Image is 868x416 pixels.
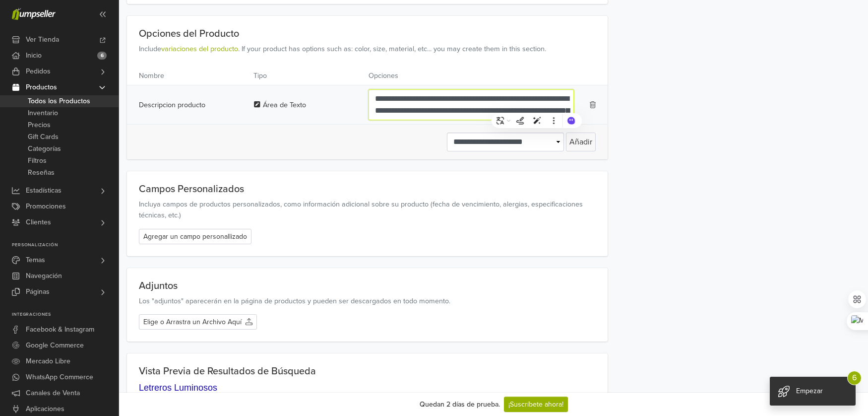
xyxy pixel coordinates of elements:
[139,28,596,40] p: Opciones del Producto
[26,322,94,338] span: Facebook & Instagram
[161,45,238,53] a: variaciones del producto
[796,387,823,395] span: Empezar
[26,183,62,199] span: Estadísticas
[26,353,70,369] span: Mercado Libre
[26,64,51,79] span: Pedidos
[770,377,856,406] div: Empezar 6
[26,252,45,268] span: Temas
[26,268,62,284] span: Navegación
[139,280,596,292] p: Adjuntos
[12,312,119,318] p: Integraciones
[26,385,80,401] span: Canales de Venta
[139,381,217,392] span: Letreros Luminosos
[139,296,596,307] p: Los "adjuntos" aparecerán en la página de productos y pueden ser descargados en todo momento.
[26,48,42,64] span: Inicio
[139,44,596,55] p: Include . If your product has options such as: color, size, material, etc... you may create them ...
[139,100,242,111] div: Descripcion producto
[28,107,58,119] span: Inventario
[253,100,356,111] div: Área de Texto
[26,199,66,214] span: Promociones
[26,284,50,300] span: Páginas
[253,70,356,81] div: Tipo
[97,52,107,60] span: 6
[139,314,257,330] div: Elige o Arrastra un Archivo Aquí
[26,79,57,95] span: Productos
[420,399,500,410] div: Quedan 2 días de prueba.
[28,167,55,179] span: Reseñas
[26,338,84,353] span: Google Commerce
[566,133,596,151] button: Añadir
[26,369,93,385] span: WhatsApp Commerce
[847,371,862,385] span: 6
[139,199,596,220] p: Incluya campos de productos personalizados, como información adicional sobre su producto (fecha d...
[28,131,59,143] span: Gift Cards
[139,365,596,377] p: Vista Previa de Resultados de Búsqueda
[139,183,596,195] p: Campos Personalizados
[369,70,574,81] div: Opciones
[504,397,568,412] a: ¡Suscríbete ahora!
[26,214,51,230] span: Clientes
[12,242,119,248] p: Personalización
[28,95,90,107] span: Todos los Productos
[28,119,51,131] span: Precios
[26,32,59,48] span: Ver Tienda
[28,143,61,155] span: Categorías
[28,155,47,167] span: Filtros
[139,70,242,81] div: Nombre
[139,229,251,244] button: Agregar un campo personallizado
